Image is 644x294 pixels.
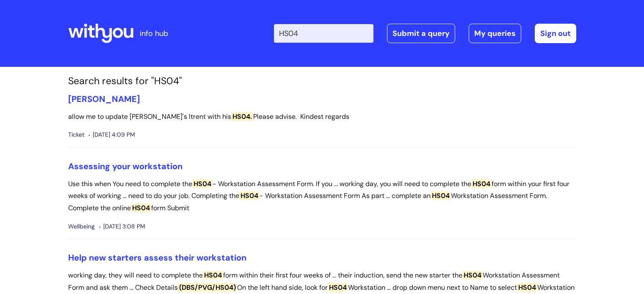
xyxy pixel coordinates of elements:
p: allow me to update [PERSON_NAME]'s Itrent with his Please advise. Kindest regards [68,111,576,123]
span: HS04. [231,112,253,121]
span: HS04 [192,179,213,188]
a: Sign out [535,24,576,43]
span: HS04 [431,191,451,200]
span: [DATE] 3:08 PM [99,221,145,232]
span: HS04 [328,283,348,292]
a: [PERSON_NAME] [68,93,140,104]
span: Ticket [68,129,84,140]
span: HS04 [131,203,151,212]
span: HS04 [471,179,492,188]
p: info hub [140,27,168,40]
span: HS04 [517,283,537,292]
h1: Search results for "HS04" [68,75,576,87]
a: Submit a query [387,24,455,43]
span: HS04 [203,271,223,280]
span: (DBS/PVG/HS04) [178,283,237,292]
a: My queries [469,24,521,43]
span: HS04 [462,271,483,280]
a: Assessing your workstation [68,161,182,172]
p: Use this when You need to complete the - Workstation Assessment Form. If you ... working day, you... [68,178,576,214]
input: Search [274,24,373,43]
a: Help new starters assess their workstation [68,252,246,263]
span: Wellbeing [68,221,95,232]
span: HS04 [239,191,260,200]
div: | - [274,24,576,43]
span: [DATE] 4:09 PM [88,129,135,140]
